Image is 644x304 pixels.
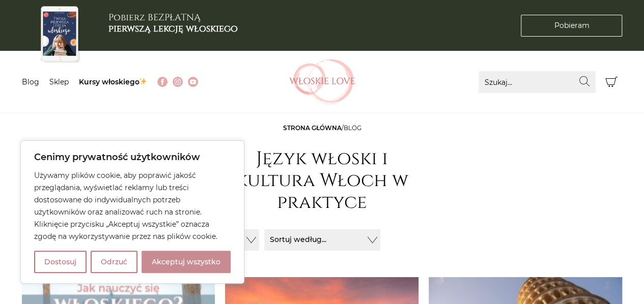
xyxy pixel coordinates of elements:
[22,266,623,273] h3: Tekst
[264,229,380,251] button: Sortuj według...
[49,77,69,86] a: Sklep
[289,59,355,105] img: Włoskielove
[108,12,238,34] h3: Pobierz BEZPŁATNĄ
[91,251,137,273] button: Odrzuć
[22,77,39,86] a: Blog
[479,71,596,93] input: Szukaj...
[283,124,361,132] span: /
[220,148,424,214] h1: Język włoski i kultura Włoch w praktyce
[79,77,148,86] a: Kursy włoskiego
[142,251,231,273] button: Akceptuj wszystko
[521,15,622,37] a: Pobieram
[554,20,589,31] span: Pobieram
[34,169,231,242] p: Używamy plików cookie, aby poprawić jakość przeglądania, wyświetlać reklamy lub treści dostosowan...
[601,71,623,93] button: Koszyk
[283,124,342,132] a: Strona główna
[34,151,231,163] p: Cenimy prywatność użytkowników
[108,22,238,35] b: pierwszą lekcję włoskiego
[139,78,147,85] img: ✨
[344,124,361,132] span: Blog
[34,251,87,273] button: Dostosuj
